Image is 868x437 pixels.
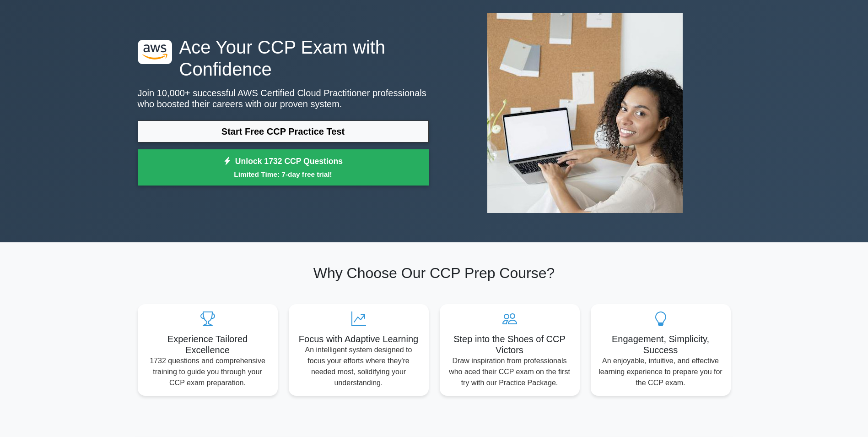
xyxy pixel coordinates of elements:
[145,355,270,388] p: 1732 questions and comprehensive training to guide you through your CCP exam preparation.
[447,333,572,355] h5: Step into the Shoes of CCP Victors
[598,355,723,388] p: An enjoyable, intuitive, and effective learning experience to prepare you for the CCP exam.
[296,333,421,344] h5: Focus with Adaptive Learning
[138,149,429,186] a: Unlock 1732 CCP QuestionsLimited Time: 7-day free trial!
[138,36,429,80] h1: Ace Your CCP Exam with Confidence
[447,355,572,388] p: Draw inspiration from professionals who aced their CCP exam on the first try with our Practice Pa...
[296,344,421,388] p: An intelligent system designed to focus your efforts where they're needed most, solidifying your ...
[138,264,731,282] h2: Why Choose Our CCP Prep Course?
[149,169,417,180] small: Limited Time: 7-day free trial!
[138,87,429,109] p: Join 10,000+ successful AWS Certified Cloud Practitioner professionals who boosted their careers ...
[138,120,429,142] a: Start Free CCP Practice Test
[145,333,270,355] h5: Experience Tailored Excellence
[598,333,723,355] h5: Engagement, Simplicity, Success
